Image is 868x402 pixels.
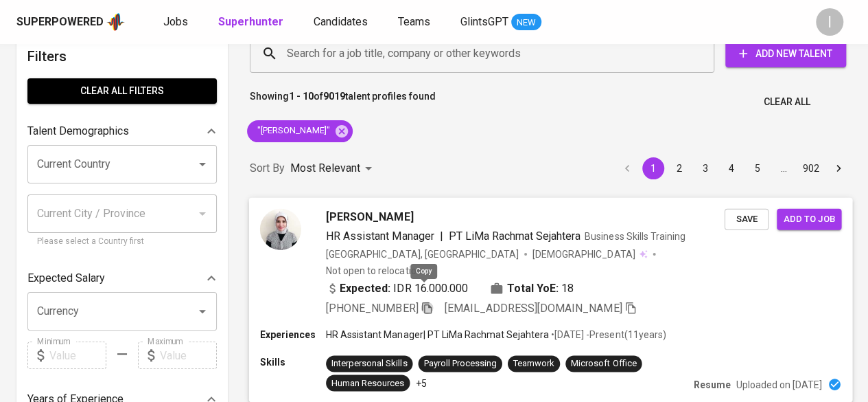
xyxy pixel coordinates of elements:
[736,377,822,391] p: Uploaded on [DATE]
[27,45,217,67] h6: Filters
[218,14,286,31] a: Superhunter
[331,377,404,390] div: Human Resources
[160,342,217,369] input: Value
[49,342,106,369] input: Value
[27,270,105,287] p: Expected Salary
[326,302,418,315] span: [PHONE_NUMBER]
[16,14,104,30] div: Superpowered
[415,376,426,390] p: +5
[513,357,554,370] div: Teamwork
[731,211,762,227] span: Save
[736,45,835,63] span: Add New Talent
[668,157,690,179] button: Go to page 2
[314,15,368,28] span: Candidates
[828,157,849,179] button: Go to next page
[260,355,326,369] p: Skills
[250,198,852,402] a: [PERSON_NAME]HR Assistant Manager|PT LiMa Rachmat SejahteraBusiness Skills Training[GEOGRAPHIC_DA...
[642,157,664,179] button: page 1
[250,89,436,115] p: Showing of talent profiles found
[340,280,390,296] b: Expected:
[449,229,581,242] span: PT LiMa Rachmat Sejahtera
[398,14,433,31] a: Teams
[290,160,360,177] p: Most Relevant
[163,15,188,28] span: Jobs
[614,157,852,179] nav: pagination navigation
[511,16,541,30] span: NEW
[777,208,841,230] button: Add to job
[260,328,326,342] p: Experiences
[799,157,823,179] button: Go to page 902
[758,89,816,115] button: Clear All
[423,357,496,370] div: Payroll Processing
[445,302,622,315] span: [EMAIL_ADDRESS][DOMAIN_NAME]
[193,302,212,321] button: Open
[571,357,636,370] div: Microsoft Office
[440,227,443,244] span: |
[27,118,217,145] div: Talent Demographics
[27,265,217,292] div: Expected Salary
[398,15,430,28] span: Teams
[720,157,742,179] button: Go to page 4
[27,78,217,104] button: Clear All filters
[37,235,207,249] p: Please select a Country first
[561,280,574,296] span: 18
[816,8,843,36] div: I
[326,229,434,242] span: HR Assistant Manager
[250,160,285,177] p: Sort By
[38,82,206,100] span: Clear All filters
[106,12,125,32] img: app logo
[694,157,716,179] button: Go to page 3
[585,230,685,241] span: Business Skills Training
[326,247,519,260] div: [GEOGRAPHIC_DATA], [GEOGRAPHIC_DATA]
[725,208,769,230] button: Save
[289,91,314,102] b: 1 - 10
[331,357,407,370] div: Interpersonal Skills
[747,157,769,179] button: Go to page 5
[507,280,559,296] b: Total YoE:
[16,12,125,32] a: Superpoweredapp logo
[460,15,508,28] span: GlintsGPT
[326,280,468,296] div: IDR 16.000.000
[27,123,129,139] p: Talent Demographics
[460,14,541,31] a: GlintsGPT NEW
[532,247,637,260] span: [DEMOGRAPHIC_DATA]
[764,93,810,111] span: Clear All
[218,15,283,28] b: Superhunter
[773,161,795,175] div: …
[323,91,345,102] b: 9019
[247,124,338,137] span: "[PERSON_NAME]"
[784,211,834,227] span: Add to job
[260,208,301,249] img: dfb0816721774ed1c554cd605705480b.jpeg
[549,328,666,342] p: • [DATE] - Present ( 11 years )
[290,156,377,181] div: Most Relevant
[314,14,371,31] a: Candidates
[326,208,413,225] span: [PERSON_NAME]
[193,155,212,174] button: Open
[247,120,353,142] div: "[PERSON_NAME]"
[326,328,549,342] p: HR Assistant Manager | PT LiMa Rachmat Sejahtera
[725,40,846,67] button: Add New Talent
[326,263,421,277] p: Not open to relocation
[163,14,191,31] a: Jobs
[694,377,731,391] p: Resume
